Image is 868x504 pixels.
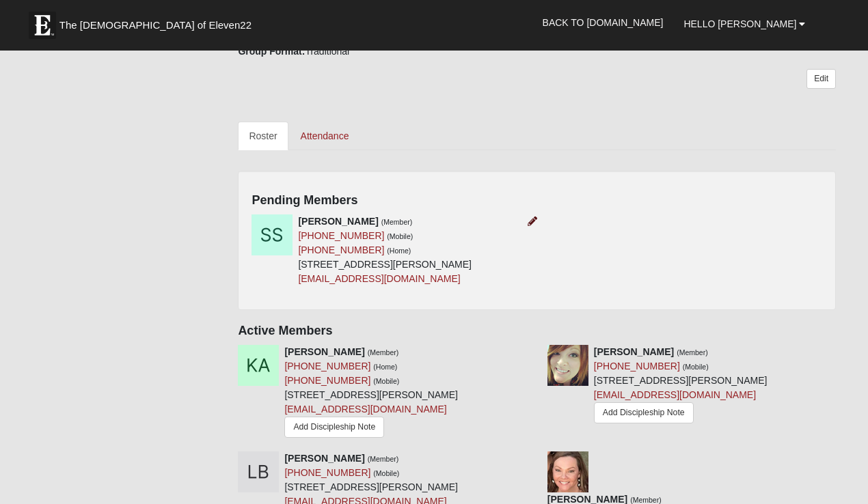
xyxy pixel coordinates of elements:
a: Add Discipleship Note [594,402,694,423]
a: Attendance [290,122,360,150]
strong: [PERSON_NAME] [284,346,364,357]
a: [PHONE_NUMBER] [298,244,384,255]
a: Add Discipleship Note [284,417,384,438]
small: (Member) [368,455,399,463]
div: [STREET_ADDRESS][PERSON_NAME] [298,214,472,286]
small: (Home) [373,363,397,371]
a: The [DEMOGRAPHIC_DATA] of Eleven22 [22,5,295,39]
img: Eleven22 logo [29,12,56,39]
strong: Group Format: [238,46,305,57]
span: The [DEMOGRAPHIC_DATA] of Eleven22 [59,18,252,32]
a: Back to [DOMAIN_NAME] [532,5,674,40]
small: (Mobile) [683,363,709,371]
small: (Member) [381,218,413,226]
small: (Mobile) [387,232,413,240]
a: Hello [PERSON_NAME] [673,7,815,41]
small: (Member) [368,348,399,356]
small: (Member) [677,348,708,356]
span: Hello [PERSON_NAME] [683,18,796,29]
h4: Active Members [238,324,836,339]
small: (Mobile) [373,469,399,477]
h4: Pending Members [252,193,822,208]
div: [STREET_ADDRESS][PERSON_NAME] [594,345,768,427]
a: [EMAIL_ADDRESS][DOMAIN_NAME] [284,404,446,415]
strong: [PERSON_NAME] [284,453,364,464]
strong: [PERSON_NAME] [594,346,674,357]
small: (Mobile) [373,377,399,385]
small: (Home) [387,247,411,255]
a: [EMAIL_ADDRESS][DOMAIN_NAME] [594,389,756,400]
strong: [PERSON_NAME] [298,216,378,227]
a: [PHONE_NUMBER] [284,361,370,372]
a: [PHONE_NUMBER] [284,375,370,386]
a: [PHONE_NUMBER] [284,467,370,478]
a: Roster [238,122,288,150]
a: [PHONE_NUMBER] [594,361,680,372]
a: Edit [806,69,836,89]
a: [PHONE_NUMBER] [298,230,384,241]
a: [EMAIL_ADDRESS][DOMAIN_NAME] [298,273,460,284]
div: [STREET_ADDRESS][PERSON_NAME] [284,345,458,441]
